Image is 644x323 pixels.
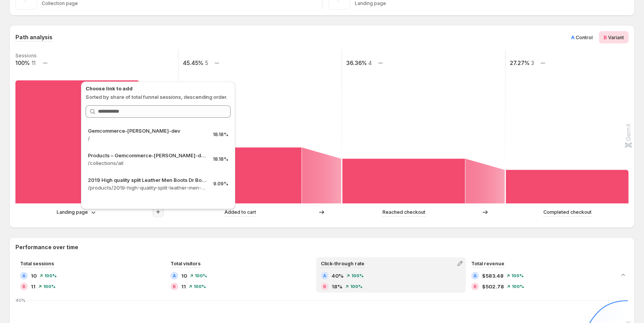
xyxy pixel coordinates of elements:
[15,243,629,251] h2: Performance over time
[321,261,364,266] span: Click-through rate
[213,181,228,187] p: 9.09%
[571,34,575,40] span: A
[332,283,342,290] span: 18%
[15,60,30,66] text: 100%
[57,208,88,216] p: Landing page
[20,261,54,266] span: Total sessions
[350,284,362,289] span: 100%
[15,53,37,58] text: Sessions
[608,35,624,40] span: Variant
[213,132,228,138] p: 18.18%
[482,283,504,290] span: $502.78
[31,272,37,280] span: 10
[213,156,228,162] p: 18.18%
[195,273,207,278] span: 100%
[351,273,364,278] span: 100%
[32,60,35,66] text: 11
[323,284,326,289] h2: B
[42,0,316,7] p: Collection page
[173,284,176,289] h2: B
[604,34,607,40] span: B
[205,60,208,66] text: 5
[86,85,231,92] p: Choose link to add
[323,273,326,278] h2: A
[531,60,534,66] text: 3
[22,273,25,278] h2: A
[86,93,231,101] p: Sorted by share of total funnel sessions, descending order.
[368,60,372,66] text: 4
[43,284,56,289] span: 100%
[474,273,477,278] h2: A
[88,176,207,184] p: 2019 High quality split Leather Men Boots Dr Boots shoes High Top Motorcycle Autumn Winter shoes ...
[543,208,592,216] p: Completed checkout
[224,208,256,216] p: Added to cart
[44,273,57,278] span: 100%
[618,270,629,280] button: Collapse chart
[88,159,207,167] p: /collections/all
[482,272,504,280] span: $583.48
[474,284,477,289] h2: B
[355,0,629,7] p: Landing page
[181,283,186,290] span: 11
[179,148,302,203] path: Added to cart: 5
[332,272,344,280] span: 40%
[510,60,529,66] text: 27.27%
[383,208,425,216] p: Reached checkout
[88,184,207,191] p: /products/2019-high-quality-split-leather-men-boots-dr-boots-shoes-high-top-motorcycle-autumn-win...
[471,261,504,266] span: Total revenue
[88,152,207,159] p: Products – Gemcommerce-[PERSON_NAME]-dev
[183,60,203,66] text: 45.45%
[194,284,206,289] span: 100%
[576,35,593,40] span: Control
[346,60,367,66] text: 36.36%
[170,261,201,266] span: Total visitors
[31,283,35,290] span: 11
[22,284,25,289] h2: B
[506,170,629,203] path: Completed checkout: 3
[88,127,207,135] p: Gemcommerce-[PERSON_NAME]-dev
[173,273,176,278] h2: A
[15,33,52,41] h3: Path analysis
[88,135,207,142] p: /
[512,284,524,289] span: 100%
[342,159,465,203] path: Reached checkout: 4
[15,298,25,303] text: 40%
[181,272,187,280] span: 10
[511,273,524,278] span: 100%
